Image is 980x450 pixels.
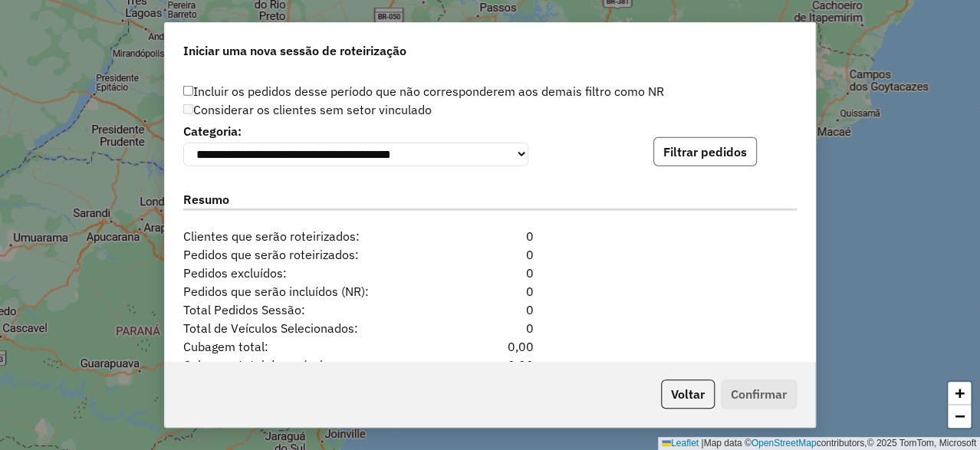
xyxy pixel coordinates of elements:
a: Zoom out [948,405,971,428]
span: Iniciar uma nova sessão de roteirização [183,41,406,60]
input: Incluir os pedidos desse período que não corresponderem aos demais filtro como NR [183,86,193,96]
span: Cubagem total dos veículos: [174,356,437,374]
div: 0 [437,245,542,264]
div: 0 [437,319,542,337]
div: 0 [437,282,542,301]
div: 0,00 [437,337,542,356]
label: Resumo [183,190,797,211]
div: Map data © contributors,© 2025 TomTom, Microsoft [658,437,980,450]
span: Total de Veículos Selecionados: [174,319,437,337]
input: Considerar os clientes sem setor vinculado [183,104,193,114]
span: + [955,383,965,402]
span: | [701,438,703,448]
div: 0 [437,301,542,319]
div: 0 [437,227,542,245]
span: Pedidos que serão roteirizados: [174,245,437,264]
div: 0 [437,264,542,282]
a: Zoom in [948,382,971,405]
label: Incluir os pedidos desse período que não corresponderem aos demais filtro como NR [183,82,664,100]
span: − [955,406,965,425]
button: Filtrar pedidos [653,137,757,166]
span: Clientes que serão roteirizados: [174,227,437,245]
div: 0,00 [437,356,542,374]
a: OpenStreetMap [751,438,817,448]
span: Cubagem total: [174,337,437,356]
a: Leaflet [662,438,699,448]
span: Total Pedidos Sessão: [174,301,437,319]
button: Voltar [661,379,715,409]
label: Considerar os clientes sem setor vinculado [183,100,432,119]
label: Categoria: [183,122,528,140]
span: Pedidos excluídos: [174,264,437,282]
span: Pedidos que serão incluídos (NR): [174,282,437,301]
